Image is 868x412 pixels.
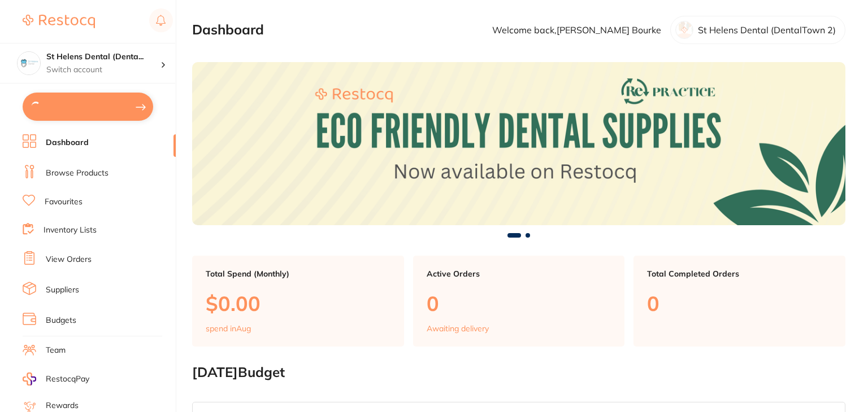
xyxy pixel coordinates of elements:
h2: [DATE] Budget [192,365,845,380]
img: RestocqPay [23,372,36,385]
a: Budgets [46,315,76,326]
h2: Dashboard [192,22,264,38]
a: Inventory Lists [44,225,97,236]
a: Browse Products [46,168,108,179]
a: Team [46,345,66,356]
p: $0.00 [206,292,390,315]
a: Active Orders0Awaiting delivery [413,256,625,347]
p: St Helens Dental (DentalTown 2) [698,25,836,35]
h4: St Helens Dental (DentalTown 2) [46,51,160,63]
a: Dashboard [46,137,89,148]
p: Welcome back, [PERSON_NAME] Bourke [492,25,661,35]
p: 0 [647,292,832,315]
span: RestocqPay [46,374,89,385]
a: Rewards [46,400,79,411]
p: Switch account [46,64,160,76]
p: Total Spend (Monthly) [206,269,390,278]
img: St Helens Dental (DentalTown 2) [18,52,40,74]
a: View Orders [46,254,92,265]
a: Total Completed Orders0 [633,256,845,347]
a: RestocqPay [23,372,89,385]
a: Suppliers [46,284,79,296]
p: spend in Aug [206,324,251,333]
p: Total Completed Orders [647,269,832,278]
img: Dashboard [192,62,845,225]
a: Restocq Logo [23,8,95,34]
a: Total Spend (Monthly)$0.00spend inAug [192,256,404,347]
img: Restocq Logo [23,15,95,28]
p: Awaiting delivery [427,324,489,333]
a: Favourites [45,196,83,208]
p: Active Orders [427,269,611,278]
p: 0 [427,292,611,315]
